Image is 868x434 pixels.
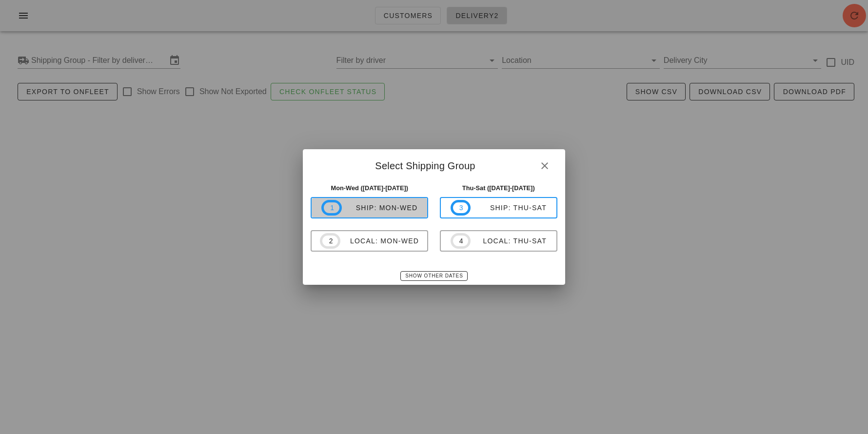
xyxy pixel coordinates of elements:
[328,236,332,246] span: 2
[405,273,463,278] span: Show Other Dates
[303,149,565,179] div: Select Shipping Group
[331,184,408,192] strong: Mon-Wed ([DATE]-[DATE])
[340,237,419,245] div: local: Mon-Wed
[330,202,334,213] span: 1
[440,197,557,218] button: 3ship: Thu-Sat
[471,204,547,212] div: ship: Thu-Sat
[311,197,428,218] button: 1ship: Mon-Wed
[342,204,418,212] div: ship: Mon-Wed
[400,271,467,281] button: Show Other Dates
[311,230,428,252] button: 2local: Mon-Wed
[459,236,463,246] span: 4
[459,202,463,213] span: 3
[471,237,547,245] div: local: Thu-Sat
[462,184,535,192] strong: Thu-Sat ([DATE]-[DATE])
[440,230,557,252] button: 4local: Thu-Sat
